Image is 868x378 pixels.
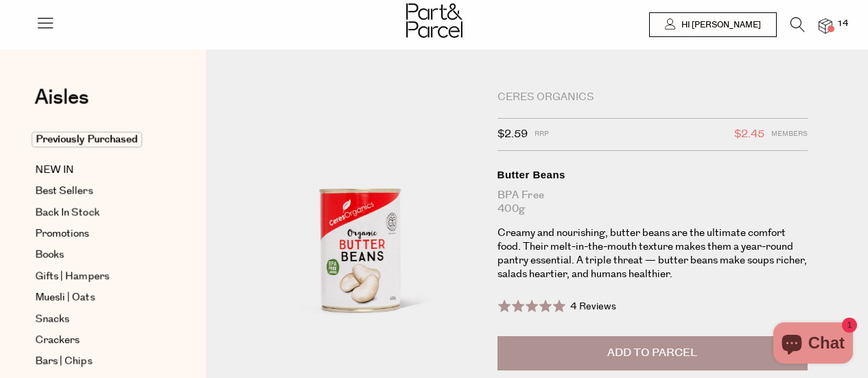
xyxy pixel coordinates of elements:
[34,87,89,121] a: Aisles
[497,226,808,281] p: Creamy and nourishing, butter beans are the ultimate comfort food. Their melt-in-the-mouth textur...
[35,226,89,242] span: Promotions
[497,189,808,216] div: BPA Free 400g
[35,162,160,178] a: NEW IN
[819,19,832,33] a: 14
[35,162,74,178] span: NEW IN
[678,19,761,31] span: Hi [PERSON_NAME]
[35,332,80,349] span: Crackers
[32,132,142,147] span: Previously Purchased
[35,311,160,327] a: Snacks
[35,183,93,200] span: Best Sellers
[35,290,160,306] a: Muesli | Oats
[497,91,808,104] div: Ceres Organics
[35,353,92,370] span: Bars | Chips
[34,82,89,113] span: Aisles
[247,91,476,361] img: Butter Beans
[35,311,69,327] span: Snacks
[570,300,616,314] span: 4 Reviews
[35,204,99,221] span: Back In Stock
[35,290,95,306] span: Muesli | Oats
[769,322,857,367] inbox-online-store-chat: Shopify online store chat
[497,336,808,370] button: Add to Parcel
[406,3,462,38] img: Part&Parcel
[607,345,697,361] span: Add to Parcel
[35,204,160,221] a: Back In Stock
[497,168,808,182] div: Butter Beans
[35,353,160,370] a: Bars | Chips
[35,332,160,349] a: Crackers
[35,268,109,285] span: Gifts | Hampers
[35,132,160,148] a: Previously Purchased
[35,268,160,285] a: Gifts | Hampers
[35,247,64,263] span: Books
[35,183,160,200] a: Best Sellers
[35,226,160,242] a: Promotions
[834,18,852,30] span: 14
[771,126,808,143] span: Members
[35,247,160,263] a: Books
[535,126,549,143] span: RRP
[649,12,777,37] a: Hi [PERSON_NAME]
[734,126,764,143] span: $2.45
[497,126,528,143] span: $2.59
